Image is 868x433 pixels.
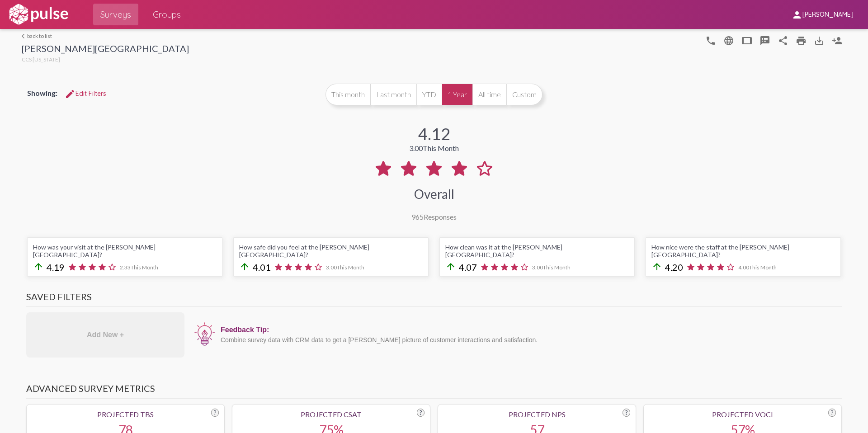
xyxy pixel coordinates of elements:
button: speaker_notes [756,31,774,49]
mat-icon: Edit Filters [65,89,75,99]
button: [PERSON_NAME] [784,6,861,23]
button: All time [472,84,506,105]
mat-icon: language [723,35,734,46]
mat-icon: speaker_notes [759,35,770,46]
span: This Month [423,144,459,152]
div: How was your visit at the [PERSON_NAME][GEOGRAPHIC_DATA]? [33,243,217,259]
span: 4.07 [459,262,477,273]
span: 4.01 [253,262,271,273]
div: Add New + [26,312,184,358]
mat-icon: arrow_upward [445,261,456,272]
span: CCS [US_STATE] [22,56,60,63]
span: 3.00 [326,264,364,271]
div: 3.00 [409,144,459,152]
div: ? [623,409,630,417]
button: Download [810,31,828,49]
button: Last month [370,84,416,105]
img: white-logo.svg [7,3,70,26]
a: Surveys [93,4,138,25]
span: Groups [153,6,181,23]
div: How clean was it at the [PERSON_NAME][GEOGRAPHIC_DATA]? [445,243,629,259]
span: 4.00 [738,264,777,271]
span: 4.19 [47,262,65,273]
span: This Month [543,264,571,271]
span: [PERSON_NAME] [802,11,854,19]
div: Projected CSAT [238,410,425,419]
mat-icon: arrow_upward [33,261,44,272]
div: Responses [411,212,457,221]
button: tablet [738,31,756,49]
mat-icon: Download [814,35,825,46]
img: icon12.png [193,321,216,347]
button: Share [774,31,792,49]
button: This month [325,84,370,105]
mat-icon: tablet [741,35,752,46]
div: ? [211,409,219,417]
div: Overall [414,186,454,202]
div: Feedback Tip: [221,326,837,334]
div: Combine survey data with CRM data to get a [PERSON_NAME] picture of customer interactions and sat... [221,336,837,344]
button: language [720,31,738,49]
a: Groups [146,4,188,25]
mat-icon: arrow_back_ios [22,33,27,39]
h3: Advanced Survey Metrics [26,383,842,399]
button: Custom [506,84,542,105]
span: Surveys [100,6,131,23]
span: This Month [131,264,158,271]
a: print [792,31,810,49]
div: ? [828,409,836,417]
div: Projected TBS [32,410,219,419]
button: 1 Year [442,84,472,105]
h3: Saved Filters [26,291,842,307]
div: 4.12 [418,124,450,144]
div: Projected NPS [443,410,630,419]
span: Edit Filters [65,89,106,98]
mat-icon: Person [832,35,843,46]
mat-icon: language [705,35,716,46]
div: Projected VoCI [649,410,836,419]
span: 2.33 [120,264,158,271]
div: How safe did you feel at the [PERSON_NAME][GEOGRAPHIC_DATA]? [239,243,423,259]
span: Showing: [27,89,57,97]
span: 965 [411,212,424,221]
div: ? [417,409,425,417]
mat-icon: arrow_upward [651,261,662,272]
button: YTD [416,84,442,105]
button: Person [828,31,846,49]
mat-icon: arrow_upward [239,261,250,272]
div: How nice were the staff at the [PERSON_NAME][GEOGRAPHIC_DATA]? [651,243,835,259]
button: language [702,31,720,49]
button: Edit FiltersEdit Filters [57,85,113,102]
mat-icon: print [796,35,807,46]
span: This Month [337,264,364,271]
mat-icon: person [792,9,802,20]
span: 4.20 [665,262,683,273]
div: [PERSON_NAME][GEOGRAPHIC_DATA] [22,43,189,56]
a: back to list [22,33,189,39]
span: 3.00 [532,264,571,271]
mat-icon: Share [778,35,788,46]
span: This Month [749,264,777,271]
